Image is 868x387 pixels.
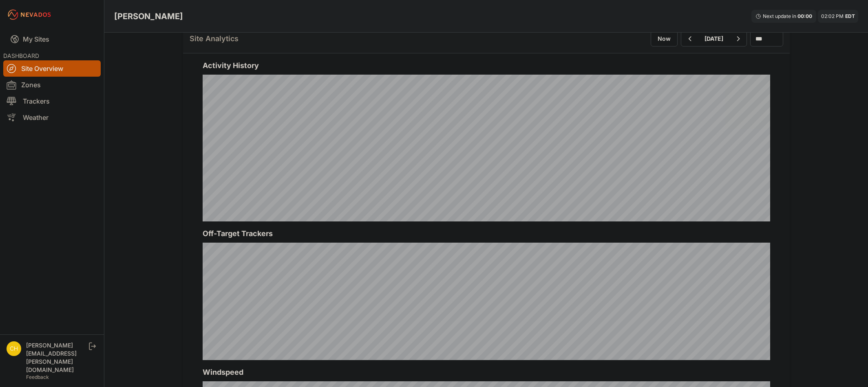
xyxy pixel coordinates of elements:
[26,341,87,374] div: [PERSON_NAME][EMAIL_ADDRESS][PERSON_NAME][DOMAIN_NAME]
[763,13,796,19] span: Next update in
[651,31,678,46] button: Now
[7,8,52,21] img: Nevados
[203,367,770,378] h2: Windspeed
[190,33,239,44] h2: Site Analytics
[114,6,183,27] nav: Breadcrumb
[3,29,101,49] a: My Sites
[3,52,39,59] span: DASHBOARD
[797,13,812,20] div: 00 : 00
[3,109,101,126] a: Weather
[3,77,101,93] a: Zones
[698,31,730,46] button: [DATE]
[3,60,101,77] a: Site Overview
[203,228,770,239] h2: Off-Target Trackers
[845,13,855,19] span: EDT
[26,374,49,380] a: Feedback
[203,60,770,71] h2: Activity History
[3,93,101,109] a: Trackers
[821,13,844,19] span: 02:02 PM
[7,341,21,356] img: chris.young@nevados.solar
[114,11,183,22] h3: [PERSON_NAME]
